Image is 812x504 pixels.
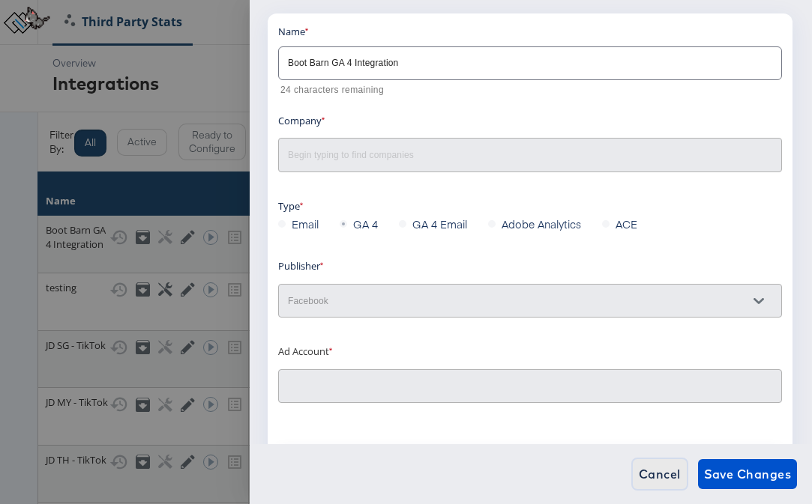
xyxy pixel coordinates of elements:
label: Company [278,114,325,127]
p: 24 characters remaining [280,83,772,98]
label: Ad Account [278,344,333,358]
label: Publisher [278,259,324,273]
button: Save Changes [698,459,798,489]
label: Type [278,199,304,213]
input: Begin typing to find companies [285,147,752,164]
label: Name [278,25,309,38]
span: Cancel [639,464,681,485]
button: Cancel [633,459,687,489]
span: Save Changes [704,464,792,485]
